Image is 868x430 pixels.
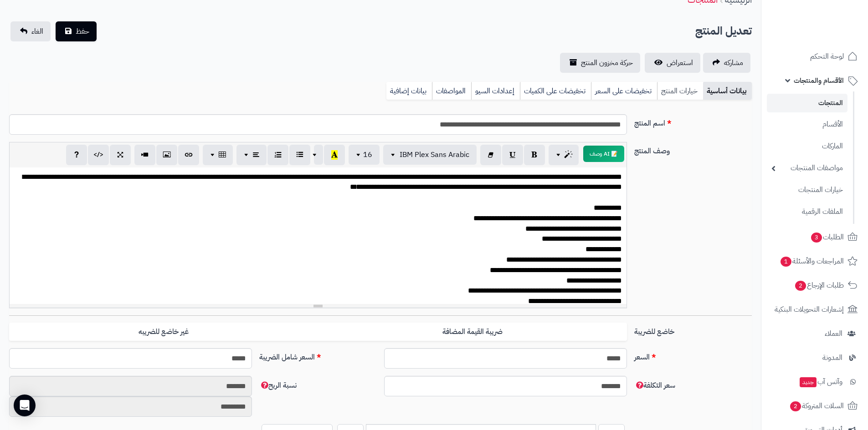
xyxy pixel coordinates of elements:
[76,26,89,37] span: حفظ
[767,323,863,344] a: العملاء
[806,20,859,40] img: logo-2.png
[471,82,520,100] a: إعدادات السيو
[767,395,863,417] a: السلات المتروكة2
[703,53,750,73] a: مشاركه
[767,371,863,393] a: وآتس آبجديد
[810,50,844,63] span: لوحة التحكم
[822,351,842,364] span: المدونة
[789,400,844,412] span: السلات المتروكة
[799,375,842,388] span: وآتس آب
[14,395,36,416] div: Open Intercom Messenger
[56,21,97,41] button: حفظ
[631,142,755,157] label: وصف المنتج
[400,149,469,160] span: IBM Plex Sans Arabic
[780,255,844,268] span: المراجعات والأسئلة
[767,250,863,272] a: المراجعات والأسئلة1
[383,145,477,165] button: IBM Plex Sans Arabic
[631,323,755,337] label: خاضع للضريبة
[520,82,591,100] a: تخفيضات على الكميات
[811,232,822,243] span: 3
[767,226,863,248] a: الطلبات3
[767,180,847,200] a: خيارات المنتجات
[318,323,627,341] label: ضريبة القيمة المضافة
[775,303,844,316] span: إشعارات التحويلات البنكية
[657,82,703,100] a: خيارات المنتج
[631,114,755,129] label: اسم المنتج
[583,146,624,162] button: 📝 AI وصف
[794,74,844,87] span: الأقسام والمنتجات
[560,53,640,73] a: حركة مخزون المنتج
[790,401,801,411] span: 2
[432,82,471,100] a: المواصفات
[259,380,297,391] span: نسبة الربح
[31,26,43,37] span: الغاء
[767,274,863,296] a: طلبات الإرجاع2
[795,280,806,291] span: 2
[256,348,380,363] label: السعر شامل الضريبة
[767,347,863,369] a: المدونة
[703,82,752,100] a: بيانات أساسية
[767,137,847,156] a: الماركات
[810,231,844,243] span: الطلبات
[794,279,844,292] span: طلبات الإرجاع
[349,145,380,165] button: 16
[767,158,847,178] a: مواصفات المنتجات
[767,94,847,112] a: المنتجات
[695,22,752,40] h2: تعديل المنتج
[363,149,372,160] span: 16
[767,46,863,67] a: لوحة التحكم
[631,348,755,363] label: السعر
[767,202,847,222] a: الملفات الرقمية
[591,82,657,100] a: تخفيضات على السعر
[767,298,863,320] a: إشعارات التحويلات البنكية
[10,21,51,41] a: الغاء
[645,53,700,73] a: استعراض
[581,57,633,68] span: حركة مخزون المنتج
[386,82,432,100] a: بيانات إضافية
[667,57,693,68] span: استعراض
[724,57,743,68] span: مشاركه
[634,380,675,391] span: سعر التكلفة
[800,377,817,387] span: جديد
[9,323,318,341] label: غير خاضع للضريبه
[825,327,842,340] span: العملاء
[781,256,792,267] span: 1
[767,115,847,134] a: الأقسام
